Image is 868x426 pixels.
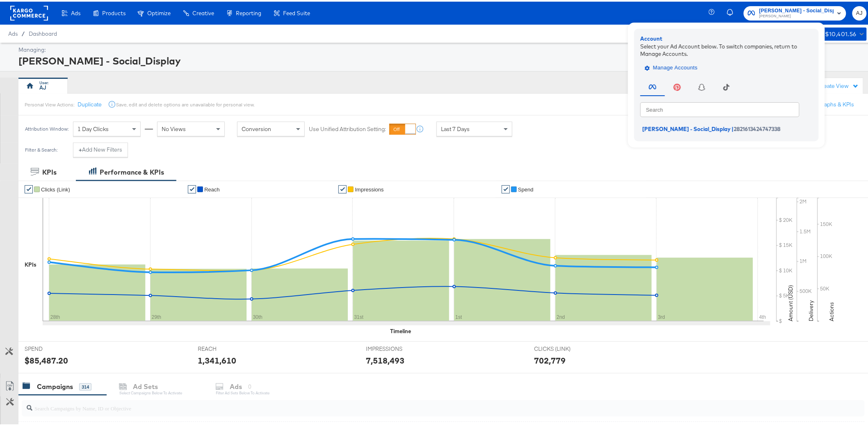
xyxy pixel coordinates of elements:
[41,185,70,191] span: Clicks (Link)
[71,8,80,15] span: Ads
[25,343,86,351] span: SPEND
[162,124,186,131] span: No Views
[25,259,37,267] div: KPIs
[338,184,347,192] a: ✔
[147,8,171,15] span: Optimize
[79,382,91,389] div: 314
[441,124,470,131] span: Last 7 Days
[366,353,404,365] div: 7,518,493
[102,8,126,15] span: Products
[856,7,863,16] span: AJ
[188,184,196,192] a: ✔
[805,99,854,107] button: Hide Graphs & KPIs
[355,185,384,191] span: Impressions
[534,353,566,365] div: 702,779
[39,82,46,90] div: AJ
[32,395,787,411] input: Search Campaigns by Name, ID or Objective
[852,5,867,19] button: AJ
[640,60,704,72] button: Manage Accounts
[78,124,109,131] span: 1 Day Clicks
[8,29,18,35] span: Ads
[236,8,261,15] span: Reporting
[242,124,271,131] span: Conversion
[42,166,57,175] div: KPIs
[204,185,220,191] span: Reach
[640,33,813,41] div: Account
[821,26,867,39] button: $10,401.56
[25,124,69,130] div: Attribution Window:
[744,5,846,19] button: [PERSON_NAME] - Social_Display[PERSON_NAME]
[18,52,865,66] div: [PERSON_NAME] - Social_Display
[825,28,857,38] div: $10,401.56
[198,353,236,365] div: 1,341,610
[808,299,815,320] text: Delivery
[25,100,74,106] div: Personal View Actions:
[37,380,73,390] div: Campaigns
[759,12,834,18] span: [PERSON_NAME]
[78,99,102,107] button: Duplicate
[366,343,427,351] span: IMPRESSIONS
[198,343,259,351] span: REACH
[518,185,534,191] span: Spend
[116,100,254,106] div: Save, edit and delete options are unavailable for personal view.
[787,283,795,320] text: Amount (USD)
[642,124,731,131] span: [PERSON_NAME] - Social_Display
[25,145,58,151] div: Filter & Search:
[309,124,386,131] label: Use Unified Attribution Setting:
[100,166,164,175] div: Performance & KPIs
[18,29,29,35] span: /
[29,29,57,35] a: Dashboard
[25,184,33,192] a: ✔
[759,5,834,14] span: [PERSON_NAME] - Social_Display
[534,343,596,351] span: CLICKS (LINK)
[502,184,510,192] a: ✔
[79,144,82,152] strong: +
[734,124,781,131] span: 2821613424747338
[390,326,411,334] div: Timeline
[646,62,698,71] span: Manage Accounts
[732,124,734,131] span: |
[640,41,813,56] div: Select your Ad Account below. To switch companies, return to Manage Accounts.
[283,8,310,15] span: Feed Suite
[73,141,128,156] button: +Add New Filters
[192,8,214,15] span: Creative
[18,44,865,52] div: Managing:
[818,81,859,89] div: Create View
[828,300,836,320] text: Actions
[25,353,68,365] div: $85,487.20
